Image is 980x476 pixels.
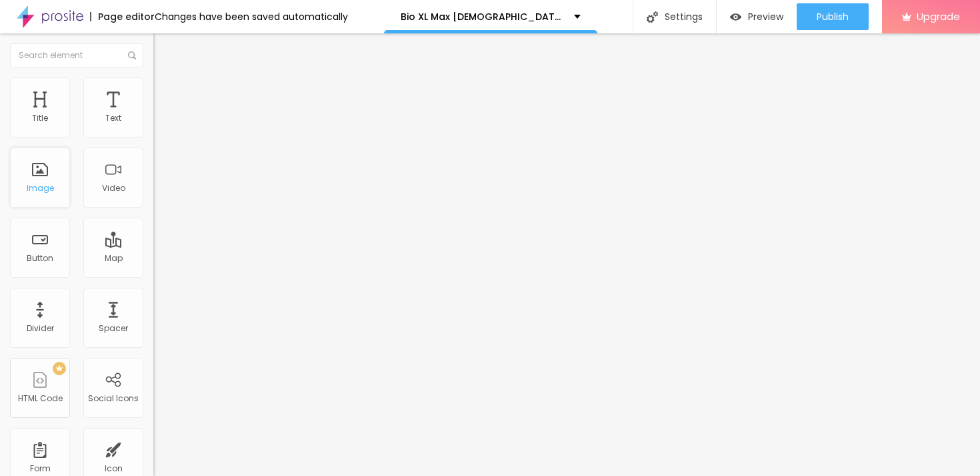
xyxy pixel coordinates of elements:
button: Publish [797,3,869,30]
span: Upgrade [917,11,960,22]
div: Button [27,254,53,263]
div: Text [105,113,121,123]
img: Icone [128,51,136,59]
div: Title [32,113,48,123]
iframe: Editor [153,33,980,476]
img: view-1.svg [730,11,741,23]
div: Spacer [99,324,128,333]
span: Publish [817,11,849,22]
div: Map [105,254,123,263]
div: Video [102,184,125,193]
input: Search element [10,43,143,67]
div: Divider [27,324,54,333]
div: Image [27,184,54,193]
div: Form [30,464,51,473]
button: Preview [717,3,797,30]
div: Social Icons [88,394,139,403]
img: Icone [647,11,658,23]
p: Bio XL Max [DEMOGRAPHIC_DATA][MEDICAL_DATA]™ AU [GEOGRAPHIC_DATA] [GEOGRAPHIC_DATA] [GEOGRAPHIC_D... [401,12,564,21]
div: Icon [105,464,123,473]
div: Page editor [90,12,155,21]
div: HTML Code [18,394,63,403]
span: Preview [748,11,783,22]
div: Changes have been saved automatically [155,12,348,21]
